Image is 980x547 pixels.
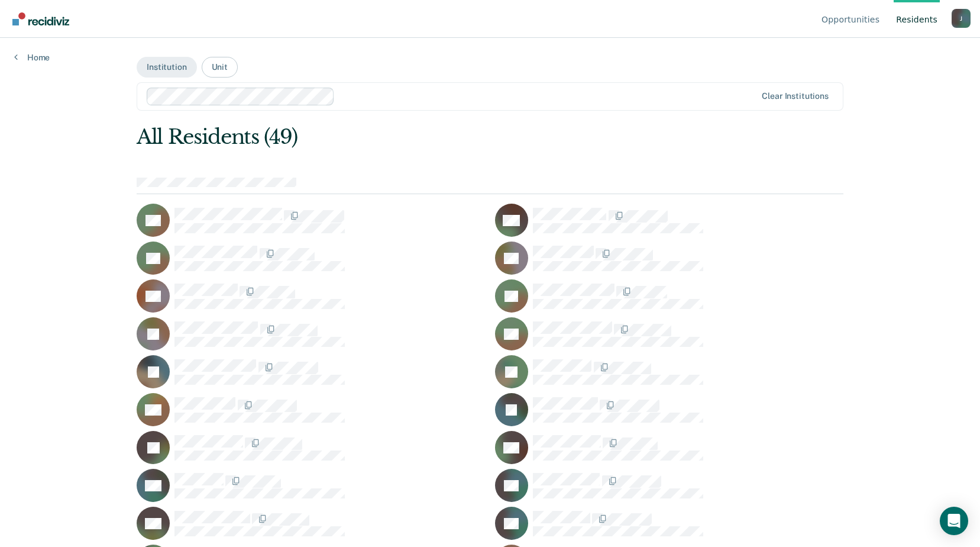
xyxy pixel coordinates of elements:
[762,91,829,101] div: Clear institutions
[940,507,968,535] div: Open Intercom Messenger
[952,9,971,28] div: J
[12,12,69,25] img: Recidiviz
[14,52,50,63] a: Home
[952,9,971,28] button: Profile dropdown button
[202,57,238,78] button: Unit
[137,125,702,149] div: All Residents (49)
[137,57,196,78] button: Institution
